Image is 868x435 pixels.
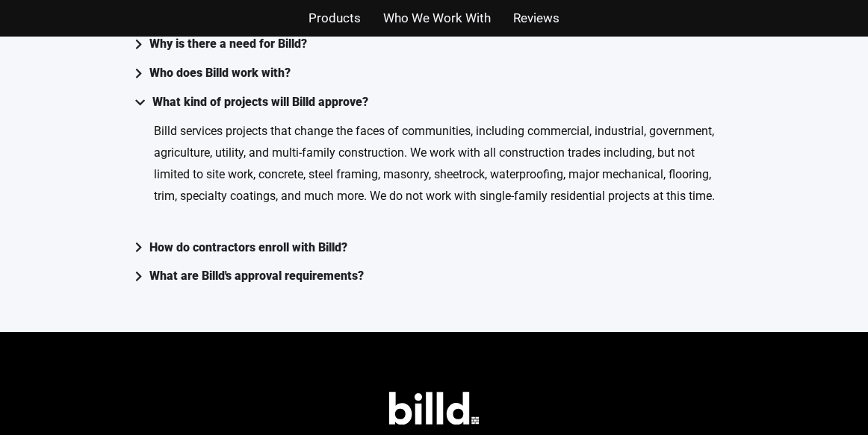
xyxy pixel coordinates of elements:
summary: How do contractors enroll with Billd? [135,237,733,259]
a: Who We Work With [383,7,491,29]
div: How do contractors enroll with Billd? [149,237,347,259]
summary: Why is there a need for Billd? [135,34,733,55]
div: Who does Billd work with? [149,63,291,84]
div: Accordion. Open links with Enter or Space, close with Escape, and navigate with Arrow Keys [135,4,733,287]
a: Products [309,7,361,29]
a: Reviews [513,7,559,29]
div: What kind of projects will Billd approve? [152,92,368,113]
div: Why is there a need for Billd? [149,34,307,55]
summary: What kind of projects will Billd approve? [135,92,733,113]
summary: What are Billd's approval requirements? [135,266,733,287]
p: Billd services projects that change the faces of communities, including commercial, industrial, g... [154,121,733,207]
div: What are Billd's approval requirements? [149,266,364,287]
summary: Who does Billd work with? [135,63,733,84]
